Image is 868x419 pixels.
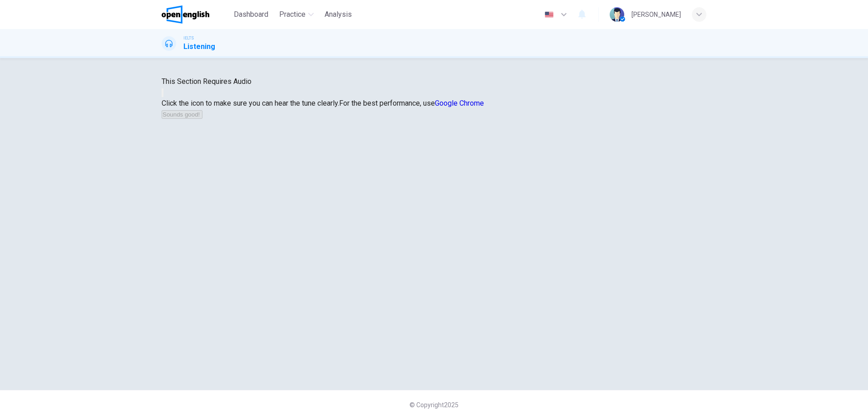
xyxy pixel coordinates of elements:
a: Google Chrome [435,99,484,107]
span: © Copyright 2025 [409,401,459,409]
span: Analysis [325,9,352,20]
span: Click the icon to make sure you can hear the tune clearly. [162,99,339,107]
span: For the best performance, use [339,99,484,107]
span: This Section Requires Audio [162,77,252,86]
span: IELTS [183,35,194,41]
div: [PERSON_NAME] [631,9,681,20]
img: Profile picture [610,7,624,22]
img: OpenEnglish logo [162,5,209,24]
span: Dashboard [234,9,268,20]
h1: Listening [183,41,215,52]
span: Practice [279,9,306,20]
img: en [543,11,555,18]
button: Sounds good! [162,110,202,119]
